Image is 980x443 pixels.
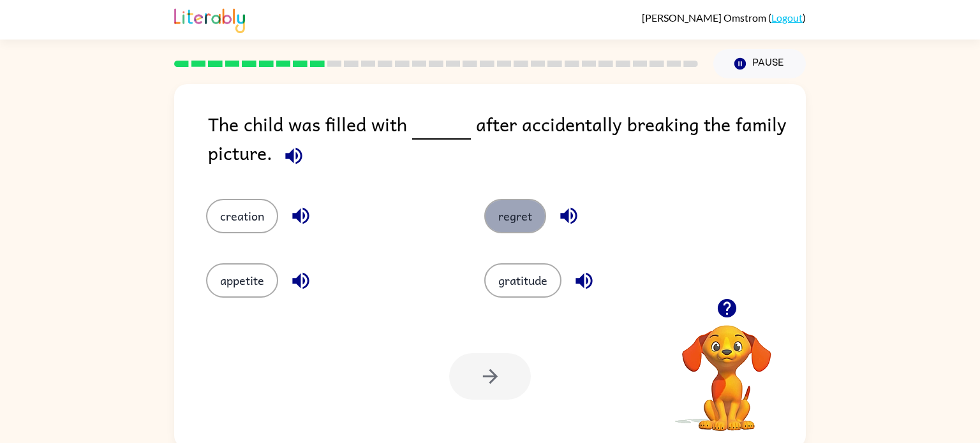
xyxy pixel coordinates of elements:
span: [PERSON_NAME] Omstrom [642,11,768,24]
button: gratitude [484,263,561,298]
div: ( ) [642,11,806,24]
div: The child was filled with after accidentally breaking the family picture. [208,110,806,173]
button: Pause [713,49,806,78]
a: Logout [771,11,803,24]
video: Your browser must support playing .mp4 files to use Literably. Please try using another browser. [663,305,791,433]
button: appetite [206,263,278,298]
button: creation [206,199,278,233]
img: Literably [174,5,245,33]
button: regret [484,199,546,233]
